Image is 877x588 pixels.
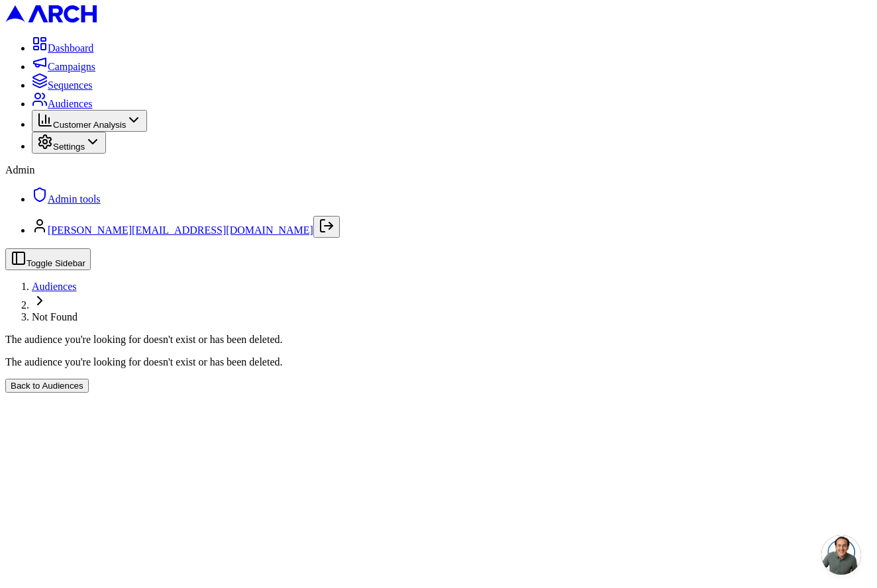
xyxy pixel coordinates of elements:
span: Settings [53,142,85,152]
button: Customer Analysis [32,110,147,132]
button: Back to Audiences [5,379,89,393]
a: Audiences [32,281,77,292]
button: Log out [313,216,340,238]
p: The audience you're looking for doesn't exist or has been deleted. [5,356,872,368]
nav: breadcrumb [5,281,872,323]
span: Dashboard [48,42,93,54]
span: Campaigns [48,61,95,72]
span: Sequences [48,79,93,91]
a: Sequences [32,79,93,91]
span: Admin tools [48,193,101,205]
span: Toggle Sidebar [26,258,85,268]
div: The audience you're looking for doesn't exist or has been deleted. [5,334,872,346]
span: Not Found [32,311,77,322]
a: Dashboard [32,42,93,54]
div: Admin [5,164,872,176]
a: Audiences [32,98,93,109]
a: Admin tools [32,193,101,205]
a: Open chat [821,535,861,575]
button: Toggle Sidebar [5,248,91,270]
span: Audiences [48,98,93,109]
span: Customer Analysis [53,120,126,130]
button: Settings [32,132,106,154]
a: [PERSON_NAME][EMAIL_ADDRESS][DOMAIN_NAME] [48,224,313,236]
a: Campaigns [32,61,95,72]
